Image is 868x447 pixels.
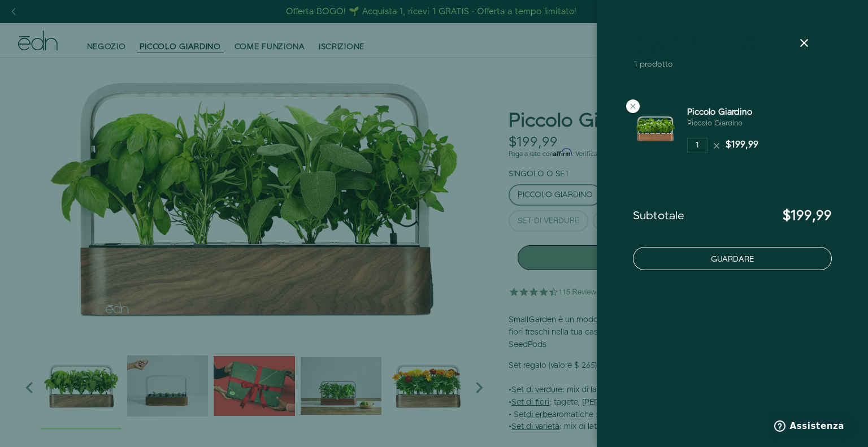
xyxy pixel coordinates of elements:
[634,59,637,70] font: 1
[711,253,754,264] font: Guardare
[633,106,678,151] img: Piccolo Giardino - Piccolo Giardino
[687,118,743,128] font: Piccolo Giardino
[640,59,673,70] font: prodotto
[726,138,758,151] font: $199,99
[633,247,832,270] button: Guardare
[634,32,759,60] font: Carrello
[633,208,684,224] font: Subtotale
[634,36,759,57] a: Carrello
[687,106,752,118] a: Piccolo Giardino
[771,413,857,441] iframe: Apre un widget che permette di trovare ulteriori informazioni
[783,206,832,225] font: $199,99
